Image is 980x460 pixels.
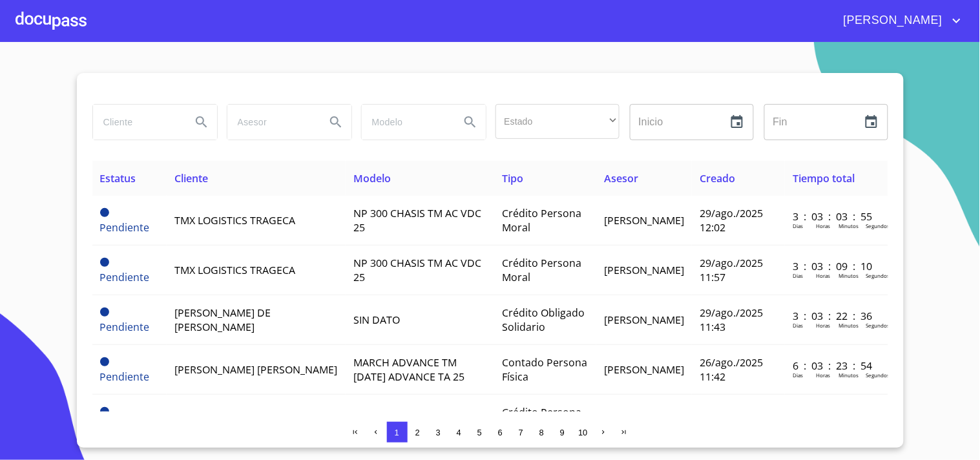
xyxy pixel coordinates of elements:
span: 29/ago./2025 12:02 [700,206,763,235]
span: [PERSON_NAME] [604,313,684,327]
span: 29/ago./2025 11:57 [700,256,763,284]
span: Pendiente [100,270,150,284]
span: Pendiente [100,357,109,366]
button: 9 [552,422,573,443]
span: Pendiente [100,258,109,267]
p: 3 : 03 : 03 : 55 [793,209,880,224]
span: [PERSON_NAME] [604,263,684,277]
span: Estatus [100,171,136,185]
button: 3 [428,422,449,443]
p: Horas [816,222,830,229]
p: Dias [793,222,803,229]
span: 7 [519,428,523,437]
p: Horas [816,371,830,379]
p: Minutos [839,222,859,229]
button: 4 [449,422,470,443]
span: Asesor [604,171,638,185]
span: [PERSON_NAME] [604,362,684,377]
span: Creado [700,171,735,185]
span: MARCH ADVANCE TM [DATE] ADVANCE TA 25 [353,355,464,384]
span: [PERSON_NAME] DE [PERSON_NAME] [174,306,271,334]
p: Dias [793,272,803,279]
input: search [362,105,450,140]
span: Pendiente [100,220,150,235]
span: TMX LOGISTICS TRAGECA [174,213,295,227]
span: [PERSON_NAME] [834,10,949,31]
p: Segundos [866,371,890,379]
p: Minutos [839,322,859,329]
span: [PERSON_NAME] [PERSON_NAME] [174,362,337,377]
button: 5 [470,422,490,443]
span: Modelo [353,171,391,185]
p: Horas [816,322,830,329]
span: Pendiente [100,208,109,217]
span: 4 [457,428,461,437]
span: [PERSON_NAME] [604,213,684,227]
span: 5 [477,428,482,437]
span: Crédito Persona Moral [502,206,581,235]
span: 29/ago./2025 11:43 [700,306,763,334]
span: Crédito Persona Física [502,405,581,434]
button: 8 [532,422,552,443]
span: Pendiente [100,308,109,317]
span: 6 [498,428,503,437]
span: Tiempo total [793,171,855,185]
input: search [93,105,181,140]
p: Segundos [866,272,890,279]
p: Dias [793,371,803,379]
span: Cliente [174,171,208,185]
span: Crédito Persona Moral [502,256,581,284]
button: Search [186,107,217,138]
span: 10 [578,428,587,437]
button: 1 [387,422,408,443]
p: Dias [793,322,803,329]
span: Tipo [502,171,523,185]
span: 1 [395,428,399,437]
p: Minutos [839,272,859,279]
button: 6 [490,422,511,443]
p: 79 : 02 : 27 : 58 [793,408,880,423]
span: NP 300 CHASIS TM AC VDC 25 [353,206,481,235]
span: 8 [539,428,544,437]
span: TMX LOGISTICS TRAGECA [174,263,295,277]
button: 7 [511,422,532,443]
button: Search [455,107,486,138]
button: account of current user [834,10,964,31]
button: 2 [408,422,428,443]
span: Pendiente [100,407,109,416]
p: Segundos [866,322,890,329]
button: 10 [573,422,594,443]
p: Horas [816,272,830,279]
span: 26/ago./2025 11:42 [700,355,763,384]
div: ​ [495,104,620,139]
p: 3 : 03 : 09 : 10 [793,259,880,273]
span: 2 [415,428,420,437]
span: SIN DATO [353,313,400,327]
span: Crédito Obligado Solidario [502,306,585,334]
button: Search [320,107,351,138]
span: Contado Persona Física [502,355,587,384]
span: 3 [436,428,441,437]
span: 9 [560,428,565,437]
span: Pendiente [100,370,150,384]
p: 6 : 03 : 23 : 54 [793,359,880,373]
p: 3 : 03 : 22 : 36 [793,309,880,323]
p: Minutos [839,371,859,379]
input: search [227,105,315,140]
span: NP 300 CHASIS TM AC VDC 25 [353,256,481,284]
span: Pendiente [100,320,150,334]
p: Segundos [866,222,890,229]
